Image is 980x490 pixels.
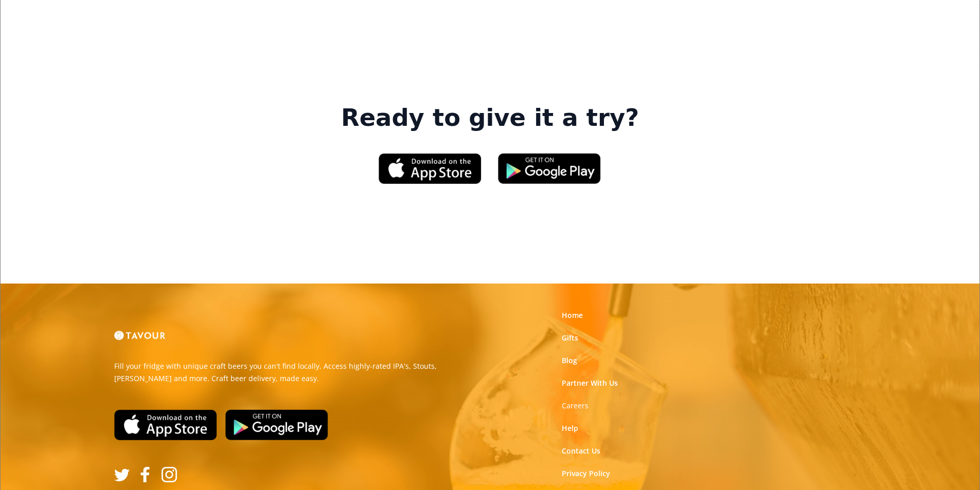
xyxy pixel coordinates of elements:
[562,355,577,366] a: Blog
[562,378,618,388] a: Partner With Us
[562,333,578,343] a: Gifts
[562,310,583,321] a: Home
[562,446,600,456] a: Contact Us
[114,360,483,385] p: Fill your fridge with unique craft beers you can't find locally. Access highly-rated IPA's, Stout...
[562,401,589,411] a: Careers
[341,104,639,133] strong: Ready to give it a try?
[562,468,610,479] a: Privacy Policy
[562,423,578,434] a: Help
